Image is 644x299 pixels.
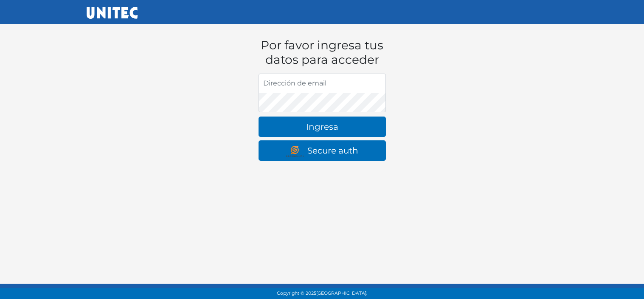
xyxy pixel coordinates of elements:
span: [GEOGRAPHIC_DATA]. [316,290,367,296]
input: Dirección de email [259,74,386,93]
img: secure auth logo [286,146,307,157]
button: Ingresa [259,117,386,137]
a: Secure auth [259,140,386,161]
img: UNITEC [87,7,138,19]
h1: Por favor ingresa tus datos para acceder [259,38,386,67]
